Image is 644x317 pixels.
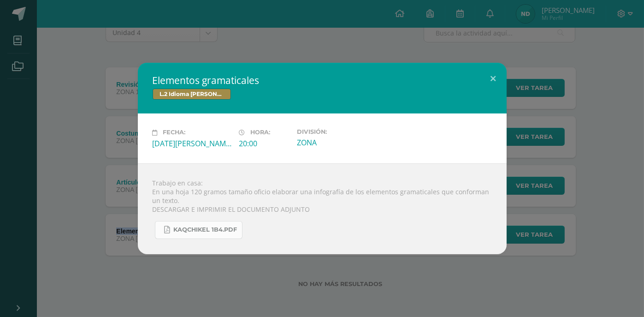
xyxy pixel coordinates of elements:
span: Hora: [251,129,271,136]
span: Fecha: [163,129,186,136]
div: ZONA [297,138,376,148]
h2: Elementos gramaticales [153,74,492,87]
span: L.2 Idioma [PERSON_NAME] [153,89,231,100]
div: 20:00 [239,138,290,149]
label: División: [297,128,376,135]
div: Trabajo en casa: En una hoja 120 gramos tamaño oficio elaborar una infografía de los elementos gr... [138,163,507,254]
span: KAQCHIKEL 1B4.pdf [174,226,237,233]
a: KAQCHIKEL 1B4.pdf [155,221,242,239]
div: [DATE][PERSON_NAME] [153,138,232,149]
button: Close (Esc) [480,63,507,94]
